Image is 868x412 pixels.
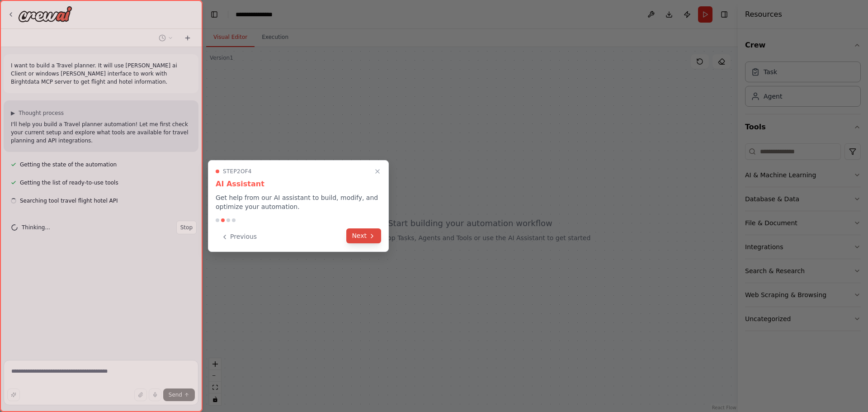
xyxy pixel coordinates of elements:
span: Step 2 of 4 [223,168,252,175]
button: Previous [216,229,262,244]
h3: AI Assistant [216,179,381,189]
button: Hide left sidebar [208,8,221,21]
p: Get help from our AI assistant to build, modify, and optimize your automation. [216,193,381,211]
button: Close walkthrough [372,166,383,177]
button: Next [346,228,381,243]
